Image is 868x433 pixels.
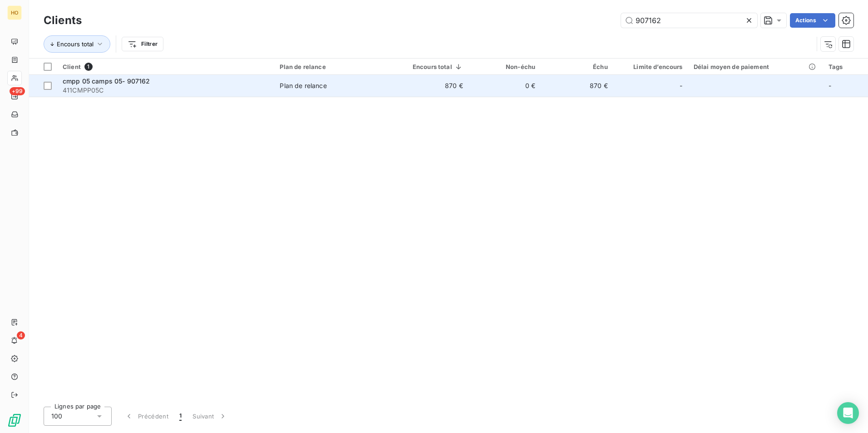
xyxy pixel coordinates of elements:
[174,407,187,426] button: 1
[280,81,326,90] div: Plan de relance
[398,63,463,70] div: Encours total
[84,63,93,71] span: 1
[829,63,863,70] div: Tags
[44,35,110,53] button: Encours total
[119,407,174,426] button: Précédent
[541,75,613,97] td: 870 €
[790,13,835,28] button: Actions
[7,413,22,428] img: Logo LeanPay
[694,63,818,70] div: Délai moyen de paiement
[680,81,682,90] span: -
[57,40,94,48] span: Encours total
[44,12,82,29] h3: Clients
[7,5,22,20] div: HO
[619,63,683,70] div: Limite d’encours
[122,37,163,51] button: Filtrer
[469,75,541,97] td: 0 €
[63,63,81,70] span: Client
[837,402,859,424] div: Open Intercom Messenger
[63,77,150,85] span: cmpp 05 camps 05- 907162
[187,407,233,426] button: Suivant
[546,63,607,70] div: Échu
[10,87,25,95] span: +99
[179,412,182,421] span: 1
[17,331,25,340] span: 4
[474,63,535,70] div: Non-échu
[63,86,269,95] span: 411CMPP05C
[280,63,386,70] div: Plan de relance
[829,82,831,89] span: -
[392,75,469,97] td: 870 €
[621,13,757,28] input: Rechercher
[51,412,62,421] span: 100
